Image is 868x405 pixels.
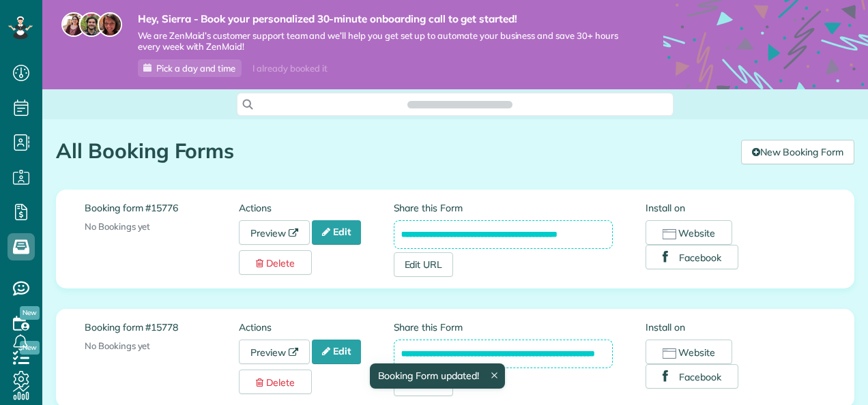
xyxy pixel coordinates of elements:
[138,59,242,77] a: Pick a day and time
[394,252,454,277] a: Edit URL
[85,201,239,215] label: Booking form #15776
[646,245,738,269] button: Facebook
[244,60,335,77] div: I already booked it
[138,30,622,53] span: We are ZenMaid’s customer support team and we’ll help you get set up to automate your business an...
[85,320,239,334] label: Booking form #15778
[646,320,826,334] label: Install on
[741,140,854,164] a: New Booking Form
[98,12,122,37] img: michelle-19f622bdf1676172e81f8f8fba1fb50e276960ebfe0243fe18214015130c80e4.jpg
[85,221,150,232] span: No Bookings yet
[138,12,622,26] strong: Hey, Sierra - Book your personalized 30-minute onboarding call to get started!
[646,220,732,245] button: Website
[85,340,150,351] span: No Bookings yet
[61,12,86,37] img: maria-72a9807cf96188c08ef61303f053569d2e2a8a1cde33d635c8a3ac13582a053d.jpg
[646,364,738,389] button: Facebook
[394,201,613,215] label: Share this Form
[239,320,393,334] label: Actions
[239,201,393,215] label: Actions
[394,320,613,334] label: Share this Form
[239,370,312,394] a: Delete
[312,220,361,245] a: Edit
[646,201,826,215] label: Install on
[239,250,312,275] a: Delete
[421,97,498,111] span: Search ZenMaid…
[156,63,235,74] span: Pick a day and time
[20,306,40,320] span: New
[79,12,104,37] img: jorge-587dff0eeaa6aab1f244e6dc62b8924c3b6ad411094392a53c71c6c4a576187d.jpg
[56,140,731,162] h1: All Booking Forms
[646,340,732,364] button: Website
[369,363,504,389] div: Booking Form updated!
[312,340,361,364] a: Edit
[239,220,310,245] a: Preview
[239,340,310,364] a: Preview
